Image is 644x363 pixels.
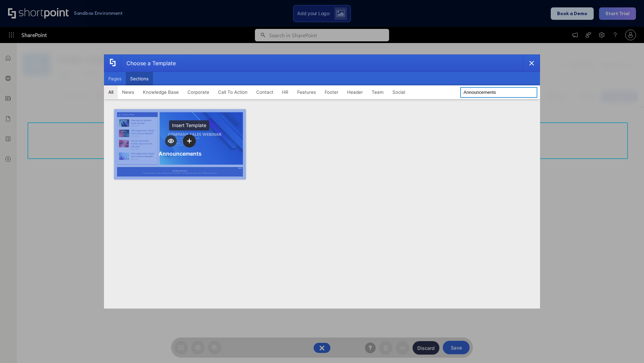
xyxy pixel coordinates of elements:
[214,85,252,99] button: Call To Action
[252,85,278,99] button: Contact
[460,87,537,98] input: Search
[104,85,118,99] button: All
[139,85,183,99] button: Knowledge Base
[367,85,388,99] button: Team
[388,85,410,99] button: Social
[126,72,153,85] button: Sections
[278,85,293,99] button: HR
[121,55,176,72] div: Choose a Template
[159,150,202,157] div: Announcements
[320,85,343,99] button: Footer
[343,85,367,99] button: Header
[104,72,126,85] button: Pages
[183,85,214,99] button: Corporate
[293,85,320,99] button: Features
[118,85,139,99] button: News
[610,331,644,363] iframe: Chat Widget
[104,54,540,309] div: template selector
